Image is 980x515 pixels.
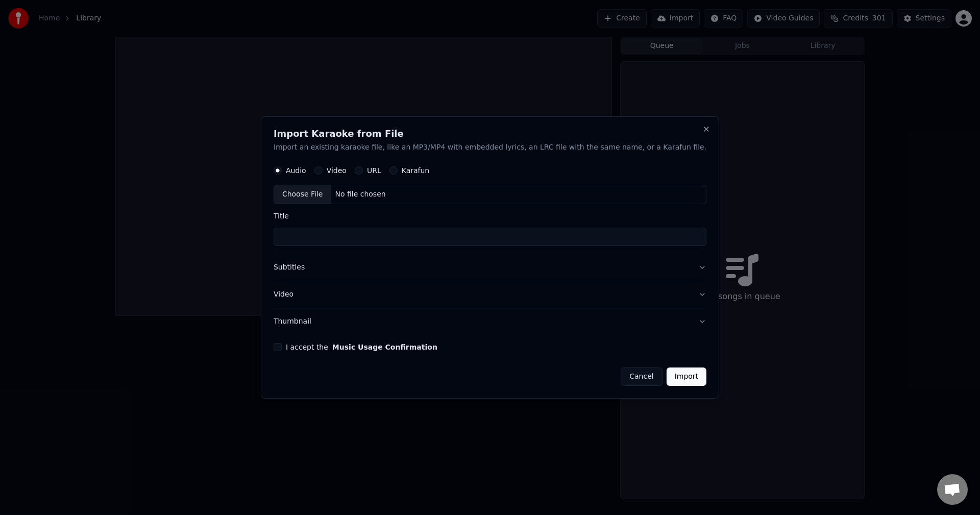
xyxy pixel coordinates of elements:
label: Video [327,167,347,175]
p: Import an existing karaoke file, like an MP3/MP4 with embedded lyrics, an LRC file with the same ... [274,142,706,153]
button: Import [667,367,706,386]
button: I accept the [332,344,437,351]
label: Karafun [402,167,430,175]
label: Title [274,213,706,220]
button: Subtitles [274,255,706,281]
h2: Import Karaoke from File [274,129,706,138]
button: Video [274,281,706,308]
button: Thumbnail [274,308,706,335]
label: URL [367,167,381,175]
label: Audio [286,167,306,175]
div: No file chosen [331,190,389,200]
label: I accept the [286,344,437,351]
button: Cancel [621,367,662,386]
div: Choose File [274,186,331,204]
